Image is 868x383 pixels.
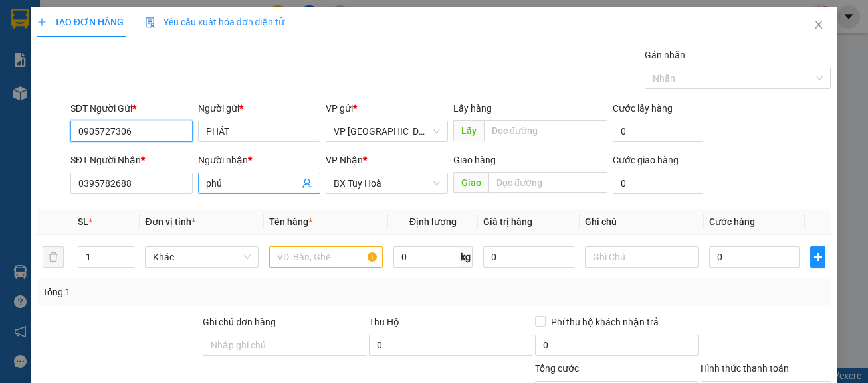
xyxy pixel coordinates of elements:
[810,246,825,268] button: plus
[814,19,824,30] span: close
[580,209,704,235] th: Ghi chú
[326,155,363,165] span: VP Nhận
[453,120,484,141] span: Lấy
[43,246,64,268] button: delete
[145,17,156,28] img: icon
[103,88,127,99] b: BXVT
[613,155,679,165] label: Cước giao hàng
[645,50,685,60] label: Gán nhãn
[613,121,703,142] input: Cước lấy hàng
[334,173,440,193] span: BX Tuy Hoà
[198,153,320,167] div: Người nhận
[198,101,320,115] div: Người gửi
[78,216,88,227] span: SL
[800,7,837,44] button: Close
[145,17,285,27] span: Yêu cầu xuất hóa đơn điện tử
[483,216,532,227] span: Giá trị hàng
[488,172,607,193] input: Dọc đường
[92,89,101,98] span: environment
[459,246,473,268] span: kg
[546,315,664,329] span: Phí thu hộ khách nhận trả
[334,121,440,141] span: VP Nha Trang xe Limousine
[153,247,251,267] span: Khác
[43,285,336,299] div: Tổng: 1
[7,72,92,115] li: VP VP [GEOGRAPHIC_DATA] xe Limousine
[585,246,699,268] input: Ghi Chú
[701,363,789,374] label: Hình thức thanh toán
[70,153,193,167] div: SĐT Người Nhận
[326,101,448,115] div: VP gửi
[484,120,607,141] input: Dọc đường
[302,178,312,189] span: user-add
[369,317,399,327] span: Thu Hộ
[145,216,195,227] span: Đơn vị tính
[269,246,383,268] input: VD: Bàn, Ghế
[92,72,177,86] li: VP BX Vũng Tàu
[453,103,492,114] span: Lấy hàng
[409,216,457,227] span: Định lượng
[613,103,673,114] label: Cước lấy hàng
[7,7,193,56] li: Cúc Tùng Limousine
[453,172,488,193] span: Giao
[269,216,312,227] span: Tên hàng
[811,252,825,262] span: plus
[613,173,703,194] input: Cước giao hàng
[453,155,496,165] span: Giao hàng
[70,101,193,115] div: SĐT Người Gửi
[37,17,47,27] span: plus
[709,216,755,227] span: Cước hàng
[535,363,579,374] span: Tổng cước
[483,246,574,268] input: 0
[37,17,124,27] span: TẠO ĐƠN HÀNG
[203,317,276,327] label: Ghi chú đơn hàng
[203,335,366,356] input: Ghi chú đơn hàng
